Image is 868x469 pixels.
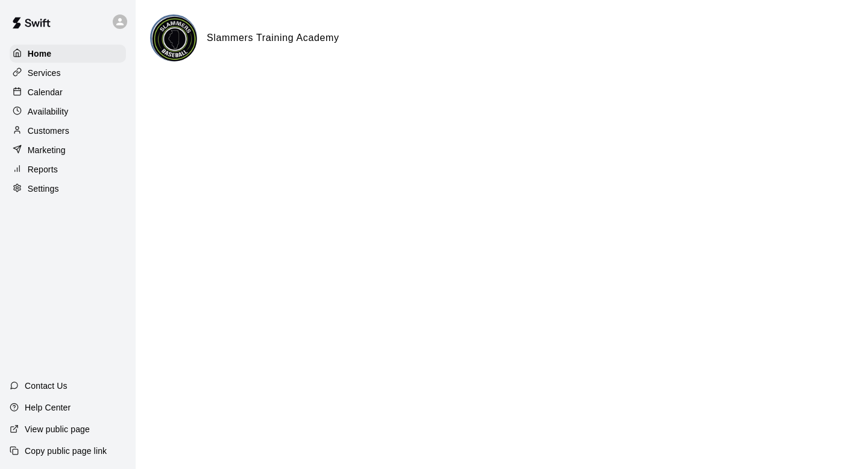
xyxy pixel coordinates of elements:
p: Services [28,67,61,79]
a: Availability [10,102,126,121]
p: Copy public page link [25,445,107,457]
a: Calendar [10,83,126,101]
p: Customers [28,125,69,137]
h6: Slammers Training Academy [207,30,339,46]
a: Reports [10,160,126,178]
p: Marketing [28,144,66,156]
a: Settings [10,180,126,198]
p: Contact Us [25,380,68,392]
a: Customers [10,122,126,140]
p: Availability [28,105,69,118]
p: View public page [25,423,90,435]
p: Help Center [25,401,71,414]
img: Slammers Training Academy logo [152,16,197,61]
p: Home [28,48,52,60]
p: Reports [28,163,58,175]
p: Calendar [28,86,63,98]
a: Home [10,45,126,63]
a: Services [10,64,126,82]
a: Marketing [10,141,126,159]
p: Settings [28,183,59,195]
